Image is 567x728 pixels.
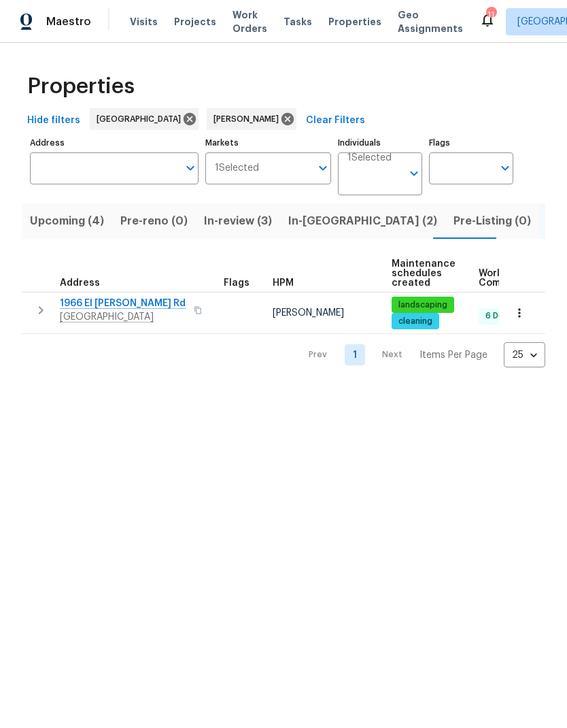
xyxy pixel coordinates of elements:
[120,212,188,231] span: Pre-reno (0)
[233,8,267,35] span: Work Orders
[479,269,564,288] span: Work Order Completion
[27,80,135,93] span: Properties
[419,348,487,362] p: Items Per Page
[393,299,453,311] span: landscaping
[30,139,199,147] label: Address
[224,278,250,288] span: Flags
[453,212,531,231] span: Pre-Listing (0)
[207,108,296,130] div: [PERSON_NAME]
[205,139,332,147] label: Markets
[313,159,332,178] button: Open
[338,139,422,147] label: Individuals
[480,310,519,322] span: 6 Done
[300,108,371,133] button: Clear Filters
[97,112,186,126] span: [GEOGRAPHIC_DATA]
[273,278,294,288] span: HPM
[60,278,100,288] span: Address
[90,108,199,130] div: [GEOGRAPHIC_DATA]
[204,212,272,231] span: In-review (3)
[273,308,344,318] span: [PERSON_NAME]
[429,139,513,147] label: Flags
[345,344,365,365] a: Goto page 1
[174,15,216,29] span: Projects
[30,212,104,231] span: Upcoming (4)
[296,342,545,367] nav: Pagination Navigation
[496,159,515,178] button: Open
[504,337,545,373] div: 25
[486,8,496,22] div: 11
[283,17,312,27] span: Tasks
[215,163,259,174] span: 1 Selected
[213,112,284,126] span: [PERSON_NAME]
[181,159,200,178] button: Open
[328,15,381,29] span: Properties
[22,108,86,133] button: Hide filters
[347,152,392,164] span: 1 Selected
[398,8,463,35] span: Geo Assignments
[46,15,91,29] span: Maestro
[27,112,80,129] span: Hide filters
[306,112,365,129] span: Clear Filters
[130,15,158,29] span: Visits
[393,316,438,327] span: cleaning
[405,164,424,183] button: Open
[288,212,437,231] span: In-[GEOGRAPHIC_DATA] (2)
[392,259,456,288] span: Maintenance schedules created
